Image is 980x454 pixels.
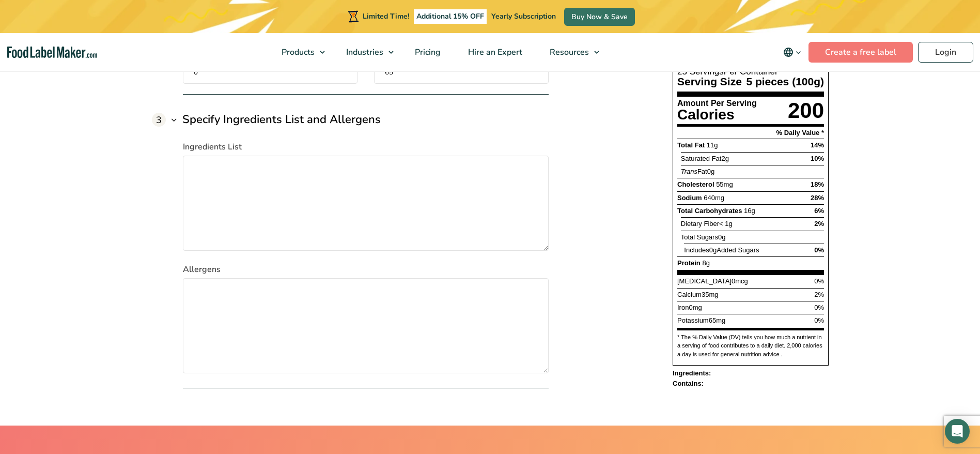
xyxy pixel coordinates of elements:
[414,9,487,24] span: Additional 15% OFF
[677,207,742,215] span: Total Carbohydrates
[152,113,166,127] span: 3
[680,168,697,175] span: Trans
[680,221,732,228] p: Dietary Fiber
[708,317,725,325] span: 65mg
[491,11,556,21] span: Yearly Subscription
[814,304,824,311] span: 0%
[343,47,384,58] span: Industries
[814,207,824,215] span: 6%
[183,141,242,153] span: Ingredients List
[680,234,725,241] p: Total Sugars
[814,291,824,298] span: 2%
[776,130,824,137] p: % Daily Value *
[709,246,716,254] span: 0g
[701,291,718,298] span: 35mg
[677,67,687,77] span: 25
[810,142,823,149] span: 14%
[746,76,789,88] span: 5 pieces
[677,278,748,285] p: [MEDICAL_DATA]
[814,317,824,325] span: 0%
[401,33,452,71] a: Pricing
[455,33,534,71] a: Hire an Expert
[792,76,814,88] span: 100
[731,278,748,285] span: 0mcg
[814,220,824,228] span: 2%
[702,260,709,267] span: 8g
[412,47,442,58] span: Pricing
[673,380,704,387] strong: Contains:
[810,181,823,189] span: 18%
[278,47,316,58] span: Products
[814,278,824,285] span: 0%
[704,194,724,202] span: 640mg
[684,247,759,254] p: Includes Added Sugars
[716,181,733,189] span: 55mg
[677,333,824,359] p: * The % Daily Value (DV) tells you how much a nutrient in a serving of food contributes to a dail...
[677,181,733,189] p: Cholesterol
[680,168,714,175] p: Fat
[268,33,330,71] a: Products
[689,304,702,311] span: 0mg
[677,317,725,325] p: Potassium
[677,100,757,108] p: Amount Per Serving
[787,99,823,123] span: 200
[814,76,824,88] span: g
[182,111,381,128] h3: Specify Ingredients List and Allergens
[677,77,744,87] p: Serving Size
[677,291,719,298] p: Calcium
[814,246,824,254] span: 0%
[677,304,702,311] p: Iron
[677,260,701,267] strong: Protein
[465,47,523,58] span: Hire an Expert
[363,11,409,21] span: Limited Time!
[689,67,723,77] span: Servings
[808,42,913,63] a: Create a free label
[564,8,635,26] a: Buy Now & Save
[945,419,970,444] div: Open Intercom Messenger
[673,369,711,377] strong: Ingredients:
[719,220,733,228] span: < 1g
[706,142,718,149] span: 11g
[810,155,823,162] span: 10%
[677,142,705,149] strong: Total Fat
[183,263,221,276] span: Allergens
[918,42,973,63] a: Login
[744,207,755,215] span: 16g
[680,155,728,162] span: Saturated Fat
[677,194,724,202] p: Sodium
[547,47,590,58] span: Resources
[718,233,725,241] span: 0g
[810,194,823,202] span: 28%
[721,155,728,162] span: 2g
[707,168,714,175] span: 0g
[677,68,824,77] p: Per Container
[536,33,604,71] a: Resources
[677,108,757,123] p: Calories
[333,33,399,71] a: Industries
